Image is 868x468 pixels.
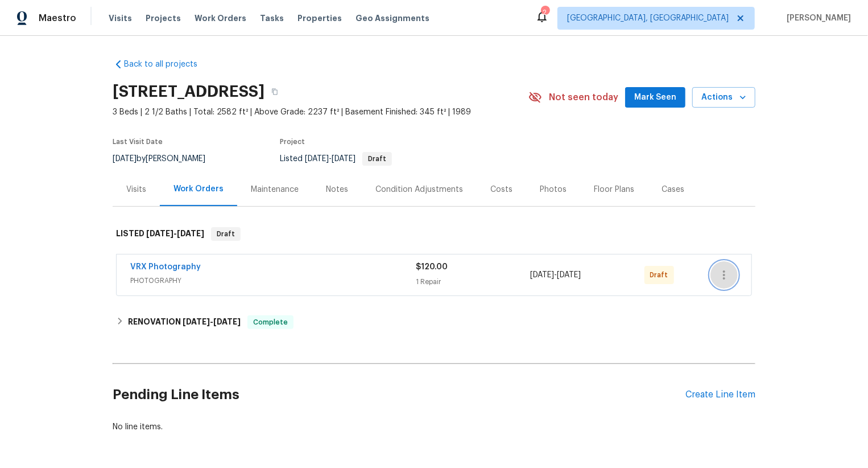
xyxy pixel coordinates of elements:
[177,229,204,237] span: [DATE]
[625,87,685,108] button: Mark Seen
[332,155,356,163] span: [DATE]
[213,318,241,326] span: [DATE]
[416,263,448,271] span: $120.00
[146,229,204,237] span: -
[662,184,684,195] div: Cases
[113,59,222,70] a: Back to all projects
[416,276,530,288] div: 1 Repair
[782,13,851,24] span: [PERSON_NAME]
[146,13,181,24] span: Projects
[634,91,676,105] span: Mark Seen
[557,271,581,279] span: [DATE]
[530,269,581,281] span: -
[356,13,429,24] span: Geo Assignments
[297,13,342,24] span: Properties
[260,14,284,22] span: Tasks
[195,13,246,24] span: Work Orders
[549,92,618,103] span: Not seen today
[567,13,729,24] span: [GEOGRAPHIC_DATA], [GEOGRAPHIC_DATA]
[530,271,554,279] span: [DATE]
[249,317,292,328] span: Complete
[130,263,201,271] a: VRX Photography
[490,184,512,195] div: Costs
[116,227,204,241] h6: LISTED
[541,7,549,18] div: 2
[264,81,285,102] button: Copy Address
[280,155,392,163] span: Listed
[173,183,224,195] div: Work Orders
[113,216,755,252] div: LISTED [DATE]-[DATE]Draft
[109,13,132,24] span: Visits
[326,184,348,195] div: Notes
[685,389,755,400] div: Create Line Item
[113,155,137,163] span: [DATE]
[113,421,755,433] div: No line items.
[113,152,219,166] div: by [PERSON_NAME]
[113,86,264,97] h2: [STREET_ADDRESS]
[113,309,755,336] div: RENOVATION [DATE]-[DATE]Complete
[540,184,567,195] div: Photos
[305,155,356,163] span: -
[183,318,241,326] span: -
[650,269,673,281] span: Draft
[126,184,146,195] div: Visits
[113,138,163,145] span: Last Visit Date
[212,228,239,240] span: Draft
[251,184,299,195] div: Maintenance
[692,87,755,108] button: Actions
[128,315,241,329] h6: RENOVATION
[701,91,746,105] span: Actions
[130,275,416,286] span: PHOTOGRAPHY
[305,155,329,163] span: [DATE]
[146,229,173,237] span: [DATE]
[113,106,528,118] span: 3 Beds | 2 1/2 Baths | Total: 2582 ft² | Above Grade: 2237 ft² | Basement Finished: 345 ft² | 1989
[113,368,685,421] h2: Pending Line Items
[594,184,634,195] div: Floor Plans
[280,138,305,145] span: Project
[183,318,210,326] span: [DATE]
[39,13,76,24] span: Maestro
[375,184,463,195] div: Condition Adjustments
[363,155,391,162] span: Draft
